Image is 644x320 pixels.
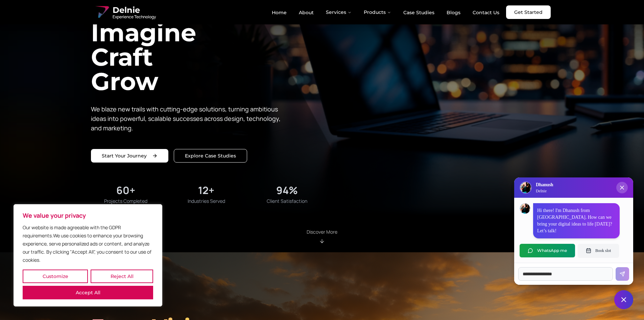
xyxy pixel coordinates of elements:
[94,4,110,20] img: Delnie Logo
[23,286,153,299] button: Accept All
[520,182,531,193] img: Delnie Logo
[116,184,135,196] div: 60+
[320,5,357,19] button: Services
[398,7,440,18] a: Case Studies
[307,229,337,244] div: Scroll to About section
[266,5,505,19] nav: Main
[198,184,214,196] div: 12+
[91,104,286,133] p: We blaze new trails with cutting-edge solutions, turning ambitious ideas into powerful, scalable ...
[441,7,466,18] a: Blogs
[266,7,292,18] a: Home
[520,244,575,257] button: WhatsApp me
[536,182,553,188] h3: Dhanush
[267,198,307,205] span: Client Satisfaction
[23,211,153,219] p: We value your privacy
[536,188,553,194] p: Delnie
[104,198,147,205] span: Projects Completed
[293,7,319,18] a: About
[520,204,530,214] img: Dhanush
[616,182,628,193] button: Close chat popup
[174,149,247,163] a: Explore our solutions
[91,149,168,163] a: Start your project with us
[23,270,88,283] button: Customize
[91,20,322,93] h1: Imagine Craft Grow
[506,5,551,19] a: Get Started
[537,207,616,234] p: Hi there! I'm Dhanush from [GEOGRAPHIC_DATA]. How can we bring your digital ideas to life [DATE]?...
[188,198,225,205] span: Industries Served
[467,7,505,18] a: Contact Us
[276,184,298,196] div: 94%
[113,5,156,16] span: Delnie
[307,229,337,235] p: Discover More
[113,14,156,20] span: Experience Technology
[23,223,153,264] p: Our website is made agreeable with the GDPR requirements.We use cookies to enhance your browsing ...
[94,4,156,20] a: Delnie Logo Full
[614,290,633,309] button: Close chat
[578,244,619,257] button: Book slot
[91,270,153,283] button: Reject All
[358,5,397,19] button: Products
